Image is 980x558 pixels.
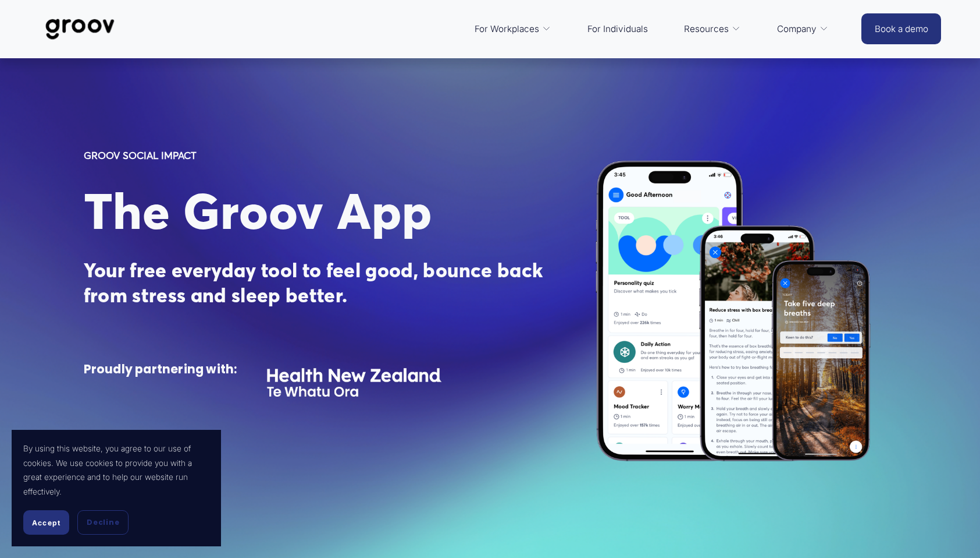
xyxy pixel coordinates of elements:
[861,13,940,44] a: Book a demo
[84,258,548,307] strong: Your free everyday tool to feel good, bounce back from stress and sleep better.
[84,181,432,242] span: The Groov App
[23,510,69,535] button: Accept
[32,518,60,527] span: Accept
[77,510,129,535] button: Decline
[39,10,121,48] img: Groov | Workplace Science Platform | Unlock Performance | Drive Results
[84,149,197,161] strong: GROOV SOCIAL IMPACT
[23,442,209,499] p: By using this website, you agree to our use of cookies. We use cookies to provide you with a grea...
[84,361,237,377] strong: Proudly partnering with:
[771,15,835,43] a: folder dropdown
[582,15,654,43] a: For Individuals
[12,430,221,546] section: Cookie banner
[684,21,729,37] span: Resources
[777,21,817,37] span: Company
[678,15,747,43] a: folder dropdown
[87,517,119,528] span: Decline
[475,21,539,37] span: For Workplaces
[469,15,557,43] a: folder dropdown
